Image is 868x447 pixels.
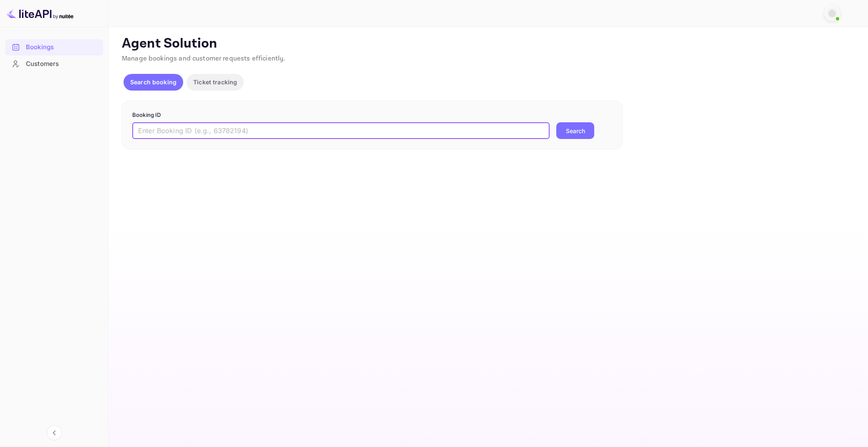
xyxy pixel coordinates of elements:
p: Booking ID [132,111,612,119]
div: Customers [26,59,99,69]
p: Search booking [130,78,177,86]
input: Enter Booking ID (e.g., 63782194) [132,122,550,139]
div: Bookings [5,39,103,56]
p: Ticket tracking [193,78,237,86]
a: Customers [5,56,103,71]
span: Manage bookings and customer requests efficiently. [122,54,285,63]
p: Agent Solution [122,35,853,52]
img: LiteAPI logo [7,7,73,20]
div: Customers [5,56,103,72]
a: Bookings [5,39,103,55]
button: Search [556,122,594,139]
button: Collapse navigation [47,425,62,440]
div: Bookings [26,43,99,52]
